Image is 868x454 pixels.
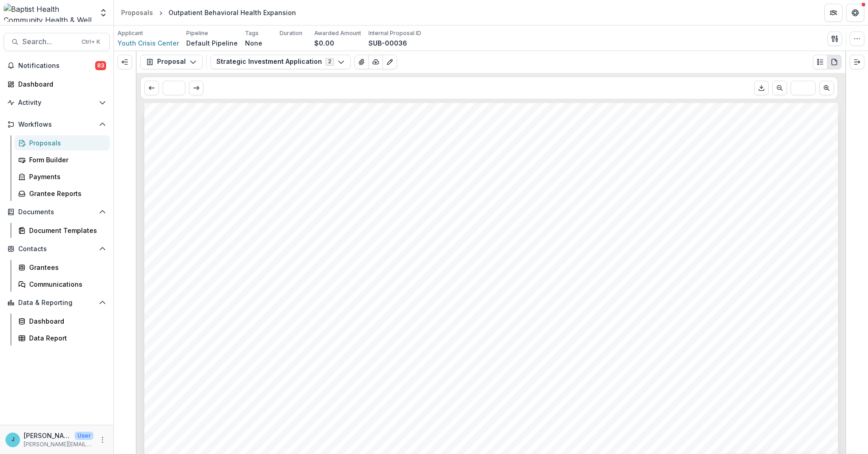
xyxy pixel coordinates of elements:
[354,55,369,69] button: View Attached Files
[15,277,110,292] a: Communications
[15,260,110,275] a: Grantees
[18,62,95,70] span: Notifications
[117,38,179,48] a: Youth Crisis Center
[121,8,153,17] div: Proposals
[144,81,159,95] button: Scroll to previous page
[24,440,93,449] p: [PERSON_NAME][EMAIL_ADDRESS][PERSON_NAME][DOMAIN_NAME]
[168,8,296,17] div: Outpatient Behavioral Health Expansion
[314,38,334,48] p: $0.00
[210,55,351,69] button: Strategic Investment Application2
[97,4,110,22] button: Open entity switcher
[4,95,110,110] button: Open Activity
[186,280,404,303] span: Youth Crisis Center
[140,55,203,69] button: Proposal
[4,4,93,22] img: Baptist Health Community Health & Well Being logo
[29,138,102,148] div: Proposals
[29,263,102,272] div: Grantees
[186,38,238,48] p: Default Pipeline
[383,55,397,69] button: Edit as form
[368,29,421,37] p: Internal Proposal ID
[15,186,110,201] a: Grantee Reports
[117,6,157,19] a: Proposals
[29,316,102,326] div: Dashboard
[189,81,204,95] button: Scroll to next page
[4,33,110,51] button: Search...
[245,29,259,37] p: Tags
[754,81,769,95] button: Download PDF
[29,226,102,235] div: Document Templates
[314,29,361,37] p: Awarded Amount
[4,242,110,256] button: Open Contacts
[97,434,108,445] button: More
[827,55,842,69] button: PDF view
[186,340,542,358] span: Outpatient Behavioral Health Expansion
[29,172,102,181] div: Payments
[18,208,95,216] span: Documents
[15,314,110,329] a: Dashboard
[280,29,302,37] p: Duration
[18,299,95,307] span: Data & Reporting
[15,169,110,184] a: Payments
[15,330,110,346] a: Data Report
[117,55,132,69] button: Expand left
[4,58,110,73] button: Notifications83
[18,121,95,129] span: Workflows
[29,189,102,198] div: Grantee Reports
[15,223,110,238] a: Document Templates
[186,379,305,395] span: Nonprofit DBA:
[846,4,864,22] button: Get Help
[29,279,102,289] div: Communications
[245,38,262,48] p: None
[29,333,102,343] div: Data Report
[18,79,102,89] div: Dashboard
[368,38,407,48] p: SUB-00036
[819,81,834,95] button: Scroll to next page
[15,152,110,167] a: Form Builder
[18,99,95,107] span: Activity
[11,437,15,443] div: Jennifer
[24,431,71,440] p: [PERSON_NAME]
[75,432,93,440] p: User
[186,397,311,414] span: Submitted Date:
[4,295,110,310] button: Open Data & Reporting
[4,77,110,92] a: Dashboard
[186,29,208,37] p: Pipeline
[29,155,102,165] div: Form Builder
[850,55,864,69] button: Expand right
[4,117,110,132] button: Open Workflows
[772,81,787,95] button: Scroll to previous page
[4,205,110,219] button: Open Documents
[316,400,360,414] span: [DATE]
[117,6,300,19] nav: breadcrumb
[824,4,842,22] button: Partners
[18,245,95,253] span: Contacts
[95,61,106,70] span: 83
[117,29,143,37] p: Applicant
[22,37,76,46] span: Search...
[80,37,102,47] div: Ctrl + K
[15,135,110,150] a: Proposals
[813,55,827,69] button: Plaintext view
